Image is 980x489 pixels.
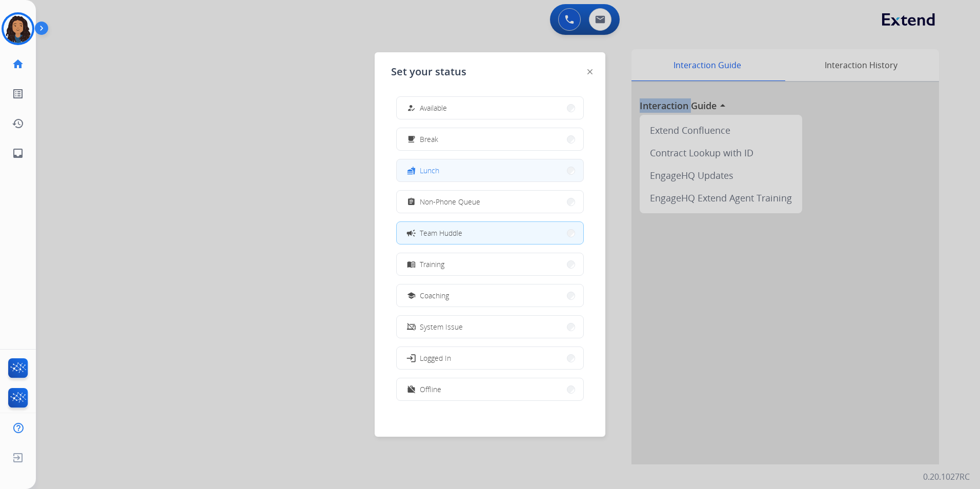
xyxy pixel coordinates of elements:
p: 0.20.1027RC [923,471,970,483]
button: Lunch [397,159,583,181]
button: Non-Phone Queue [397,191,583,213]
span: Set your status [391,65,466,79]
span: System Issue [420,321,463,332]
mat-icon: campaign [406,228,416,238]
span: Non-Phone Queue [420,196,480,207]
span: Break [420,134,438,145]
button: Logged In [397,347,583,369]
mat-icon: work_off [407,385,416,394]
mat-icon: school [407,291,416,300]
mat-icon: assignment [407,197,416,206]
button: Available [397,97,583,119]
mat-icon: login [406,353,416,363]
span: Team Huddle [420,228,462,238]
mat-icon: history [12,117,24,130]
button: Break [397,128,583,150]
button: Team Huddle [397,222,583,244]
span: Coaching [420,290,449,301]
mat-icon: menu_book [407,260,416,269]
span: Offline [420,384,441,395]
span: Lunch [420,165,439,176]
span: Training [420,259,444,270]
mat-icon: how_to_reg [407,104,416,112]
img: avatar [4,14,32,43]
mat-icon: inbox [12,147,24,159]
span: Logged In [420,353,451,363]
mat-icon: fastfood [407,166,416,175]
mat-icon: free_breakfast [407,135,416,144]
button: Coaching [397,284,583,307]
span: Available [420,103,447,113]
button: System Issue [397,316,583,338]
mat-icon: phonelink_off [407,322,416,331]
img: close-button [587,69,593,74]
mat-icon: list_alt [12,88,24,100]
button: Training [397,253,583,275]
mat-icon: home [12,58,24,70]
button: Offline [397,378,583,400]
